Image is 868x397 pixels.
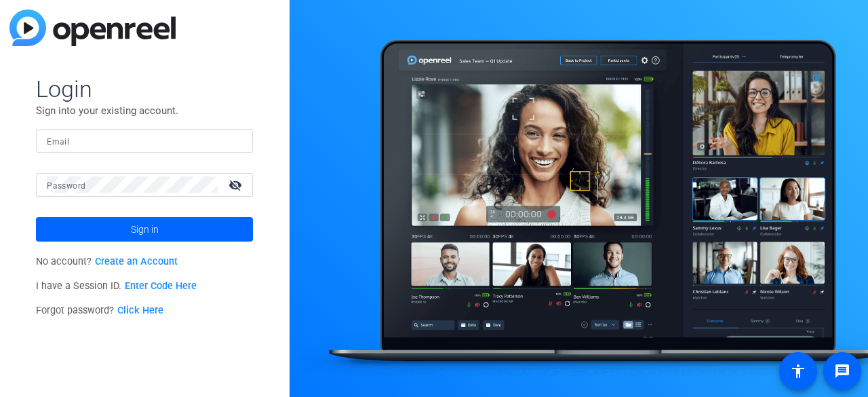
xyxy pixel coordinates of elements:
[220,175,253,195] mat-icon: visibility_off
[36,305,163,316] span: Forgot password?
[95,256,178,267] a: Create an Account
[125,280,197,292] a: Enter Code Here
[36,256,178,267] span: No account?
[36,280,197,292] span: I have a Session ID.
[9,10,176,46] img: blue-gradient.svg
[47,181,85,191] mat-label: Password
[790,363,806,379] mat-icon: accessibility
[131,212,159,246] span: Sign in
[47,137,69,147] mat-label: Email
[834,363,850,379] mat-icon: message
[36,217,253,242] button: Sign in
[36,75,253,103] span: Login
[47,132,242,149] input: Enter Email Address
[117,305,163,316] a: Click Here
[36,103,253,118] p: Sign into your existing account.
